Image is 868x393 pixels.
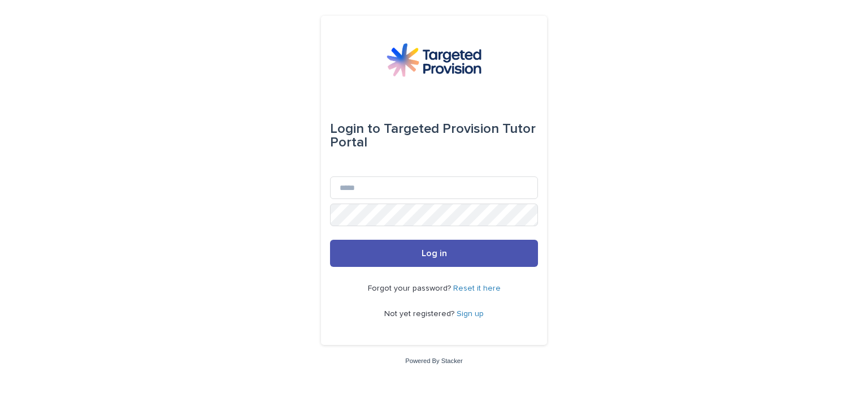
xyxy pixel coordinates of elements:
[330,122,380,136] span: Login to
[387,43,481,77] img: M5nRWzHhSzIhMunXDL62
[405,357,462,364] a: Powered By Stacker
[384,310,457,318] span: Not yet registered?
[457,310,484,318] a: Sign up
[330,113,538,158] div: Targeted Provision Tutor Portal
[330,240,538,267] button: Log in
[368,284,453,292] span: Forgot your password?
[453,284,501,292] a: Reset it here
[422,249,447,258] span: Log in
